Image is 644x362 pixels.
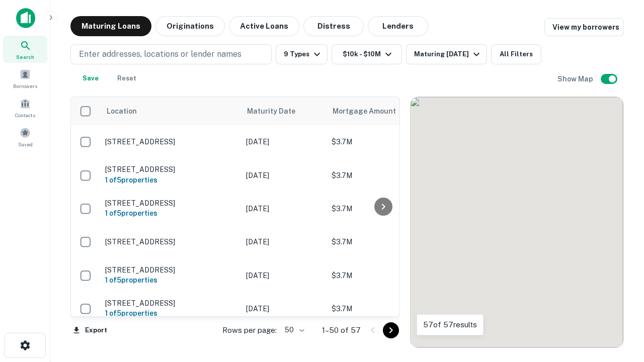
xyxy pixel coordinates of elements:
[332,203,432,214] p: $3.7M
[246,236,321,247] p: [DATE]
[3,94,47,121] a: Contacts
[13,82,37,90] span: Borrowers
[15,111,35,119] span: Contacts
[16,53,34,61] span: Search
[332,44,402,64] button: $10k - $10M
[303,16,364,36] button: Distress
[105,137,236,146] p: [STREET_ADDRESS]
[406,44,487,64] button: Maturing [DATE]
[70,44,272,64] button: Enter addresses, locations or lender names
[332,136,432,147] p: $3.7M
[246,270,321,281] p: [DATE]
[16,8,35,28] img: capitalize-icon.png
[18,140,33,148] span: Saved
[557,73,595,84] h6: Show Map
[105,174,236,186] h6: 1 of 5 properties
[246,203,321,214] p: [DATE]
[411,97,623,347] div: 0 0
[229,16,299,36] button: Active Loans
[105,275,236,286] h6: 1 of 5 properties
[281,323,306,337] div: 50
[222,324,277,336] p: Rows per page:
[79,48,242,60] p: Enter addresses, locations or lender names
[155,16,225,36] button: Originations
[368,16,428,36] button: Lenders
[3,36,47,63] a: Search
[3,65,47,92] a: Borrowers
[332,303,432,314] p: $3.7M
[276,44,328,64] button: 9 Types
[327,97,437,125] th: Mortgage Amount
[332,236,432,247] p: $3.7M
[246,170,321,181] p: [DATE]
[3,123,47,150] a: Saved
[105,208,236,219] h6: 1 of 5 properties
[74,68,107,88] button: Save your search to get updates of matches that match your search criteria.
[594,282,644,330] iframe: Chat Widget
[105,299,236,308] p: [STREET_ADDRESS]
[322,324,361,336] p: 1–50 of 57
[332,270,432,281] p: $3.7M
[246,303,321,314] p: [DATE]
[105,308,236,319] h6: 1 of 5 properties
[423,319,477,331] p: 57 of 57 results
[491,44,541,64] button: All Filters
[247,105,308,117] span: Maturity Date
[414,48,482,60] div: Maturing [DATE]
[544,18,624,36] a: View my borrowers
[333,105,409,117] span: Mortgage Amount
[383,322,399,338] button: Go to next page
[105,265,236,275] p: [STREET_ADDRESS]
[111,68,143,88] button: Reset
[246,136,321,147] p: [DATE]
[241,97,327,125] th: Maturity Date
[105,237,236,246] p: [STREET_ADDRESS]
[106,105,137,117] span: Location
[105,165,236,174] p: [STREET_ADDRESS]
[105,199,236,208] p: [STREET_ADDRESS]
[100,97,241,125] th: Location
[70,323,110,338] button: Export
[332,170,432,181] p: $3.7M
[70,16,151,36] button: Maturing Loans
